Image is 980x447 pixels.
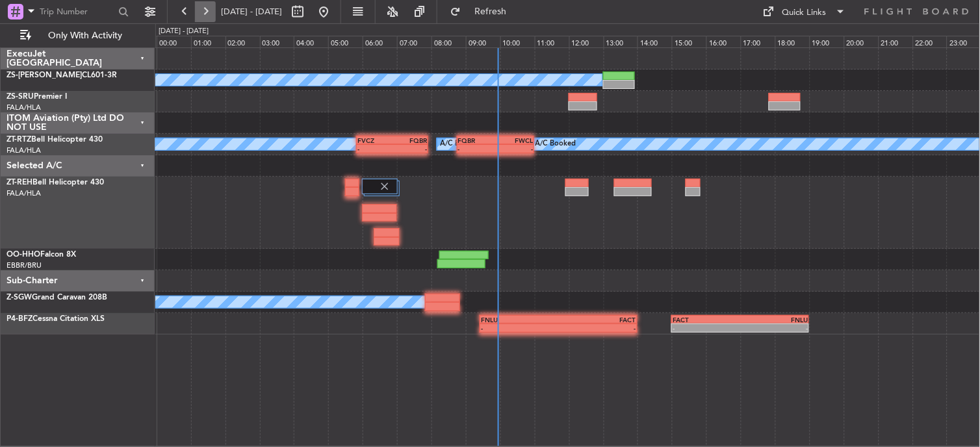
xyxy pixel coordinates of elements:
a: FALA/HLA [6,188,41,198]
div: FACT [558,316,636,324]
div: 15:00 [672,36,706,47]
div: 10:00 [500,36,535,47]
a: ZT-REHBell Helicopter 430 [6,179,104,186]
div: 17:00 [741,36,775,47]
input: Trip Number [40,2,114,21]
a: FALA/HLA [6,146,41,155]
div: 21:00 [879,36,913,47]
div: 05:00 [328,36,363,47]
div: 13:00 [604,36,638,47]
button: Refresh [444,1,522,22]
span: ZS-[PERSON_NAME] [6,71,82,79]
div: A/C Booked [535,134,576,154]
a: Z-SGWGrand Caravan 208B [6,294,107,301]
div: 16:00 [706,36,741,47]
div: 01:00 [191,36,226,47]
a: OO-HHOFalcon 8X [6,251,76,259]
span: Only With Activity [34,31,137,40]
span: ZS-SRU [6,93,34,101]
div: - [495,145,533,153]
div: 00:00 [157,36,191,47]
div: 06:00 [363,36,397,47]
button: Quick Links [756,1,853,22]
span: ZT-REH [6,179,32,186]
div: 07:00 [397,36,432,47]
span: Refresh [463,7,518,16]
a: ZS-[PERSON_NAME]CL601-3R [6,71,117,79]
img: gray-close.svg [379,181,391,192]
span: OO-HHO [6,251,40,259]
div: - [558,324,636,332]
div: 11:00 [535,36,569,47]
div: 20:00 [844,36,879,47]
div: 02:00 [226,36,260,47]
div: 04:00 [294,36,328,47]
div: 14:00 [638,36,672,47]
span: ZT-RTZ [6,136,31,144]
div: FWCL [495,136,533,144]
span: P4-BFZ [6,315,32,323]
a: ZS-SRUPremier I [6,93,67,101]
a: EBBR/BRU [6,261,42,270]
div: FNLU [481,316,558,324]
div: FNLU [740,316,808,324]
div: 03:00 [260,36,294,47]
div: - [357,145,392,153]
span: [DATE] - [DATE] [221,6,282,18]
div: FVCZ [357,136,392,144]
div: A/C Booked [441,134,482,154]
div: - [740,324,808,332]
div: 22:00 [913,36,948,47]
div: FACT [673,316,740,324]
a: P4-BFZCessna Citation XLS [6,315,105,323]
div: 08:00 [432,36,466,47]
div: - [481,324,558,332]
div: FQBR [393,136,427,144]
div: 18:00 [775,36,810,47]
div: - [458,145,496,153]
a: FALA/HLA [6,103,41,112]
div: 09:00 [466,36,500,47]
div: - [673,324,740,332]
div: - [393,145,427,153]
div: 12:00 [569,36,604,47]
div: FQBR [458,136,496,144]
button: Only With Activity [14,25,141,46]
span: Z-SGW [6,294,32,301]
a: ZT-RTZBell Helicopter 430 [6,136,103,144]
div: Quick Links [782,6,827,19]
div: [DATE] - [DATE] [159,26,209,37]
div: 19:00 [810,36,844,47]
